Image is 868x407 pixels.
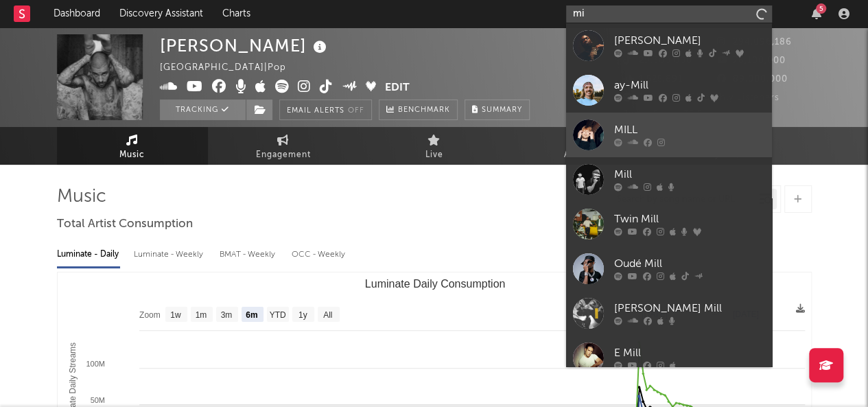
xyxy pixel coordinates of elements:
a: Benchmark [379,100,458,120]
a: [PERSON_NAME] [566,23,772,68]
text: 3m [220,310,232,320]
a: Audience [510,127,661,165]
a: MILL [566,113,772,157]
text: 50M [90,396,104,404]
div: [GEOGRAPHIC_DATA] | Pop [160,60,302,76]
div: [PERSON_NAME] [160,34,330,57]
div: BMAT - Weekly [220,243,278,266]
span: Summary [482,106,522,114]
div: 5 [816,3,826,14]
a: ay-Mill [566,68,772,113]
a: [PERSON_NAME] Mill [566,291,772,336]
span: Audience [564,147,606,163]
text: Luminate Daily Consumption [364,278,505,290]
button: Email AlertsOff [279,100,372,120]
a: Oudé Mill [566,246,772,291]
div: [PERSON_NAME] [614,33,765,49]
text: All [323,310,332,320]
text: YTD [269,310,285,320]
span: Benchmark [398,102,450,119]
a: Engagement [208,127,359,165]
div: OCC - Weekly [292,243,347,266]
input: Search for artists [566,5,772,23]
text: Zoom [139,310,161,320]
div: Twin Mill [614,211,765,228]
div: Luminate - Daily [57,243,120,266]
span: 100,391,820 Monthly Listeners [623,93,779,102]
button: Tracking [160,100,246,120]
div: Oudé Mill [614,256,765,272]
a: Twin Mill [566,202,772,246]
text: 1w [170,310,181,320]
div: Mill [614,167,765,183]
span: Live [425,147,443,163]
text: 100M [86,360,105,368]
text: 1m [195,310,207,320]
button: Edit [385,80,410,97]
text: 6m [246,310,257,320]
div: Luminate - Weekly [134,243,206,266]
span: Music [119,147,145,163]
button: Summary [465,100,530,120]
div: MILL [614,122,765,139]
a: Live [359,127,510,165]
span: Total Artist Consumption [57,216,193,233]
span: Engagement [256,147,311,163]
div: E Mill [614,345,765,362]
text: 1y [298,310,307,320]
a: Music [57,127,208,165]
a: E Mill [566,336,772,380]
div: ay-Mill [614,78,765,94]
a: Mill [566,157,772,202]
div: [PERSON_NAME] Mill [614,301,765,317]
em: Off [348,107,364,115]
button: 5 [812,8,821,19]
